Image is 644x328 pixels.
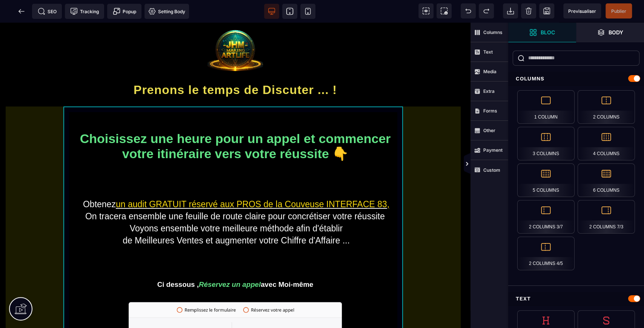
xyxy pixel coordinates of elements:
[483,49,493,55] strong: Text
[578,163,635,197] div: 6 Columns
[437,3,452,18] span: Screenshot
[576,23,644,42] span: Open Layer Manager
[517,237,575,270] div: 2 Columns 4/5
[38,8,57,15] span: SEO
[70,8,99,15] span: Tracking
[508,292,644,306] div: Text
[483,128,495,133] strong: Other
[508,72,644,86] div: Columns
[199,258,261,266] i: Réservez un appel
[578,200,635,234] div: 2 Columns 7/3
[483,108,497,114] strong: Forms
[418,3,433,18] span: View components
[71,105,400,142] h1: Choisissez une heure pour un appel et commencer votre itinéraire vers votre réussite 👇
[609,29,623,35] strong: Body
[483,29,503,35] strong: Columns
[568,8,596,14] span: Previsualiser
[113,8,136,15] span: Popup
[611,8,626,14] span: Publier
[563,3,601,18] span: Preview
[148,8,185,15] span: Setting Body
[517,127,575,160] div: 3 Columns
[578,127,635,160] div: 4 Columns
[517,200,575,234] div: 2 Columns 3/7
[483,167,500,173] strong: Custom
[483,147,503,153] strong: Payment
[207,6,263,49] img: da25f777a3d431e6b37ceca4ae1f9cc6_Logo2025_JHM_Making_Artlife-alpha.png
[541,29,555,35] strong: Bloc
[578,90,635,124] div: 2 Columns
[483,88,495,94] strong: Extra
[483,69,496,74] strong: Media
[517,90,575,124] div: 1 Column
[517,163,575,197] div: 5 Columns
[71,256,400,268] h3: avec Moi-même
[508,23,576,42] span: Open Blocks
